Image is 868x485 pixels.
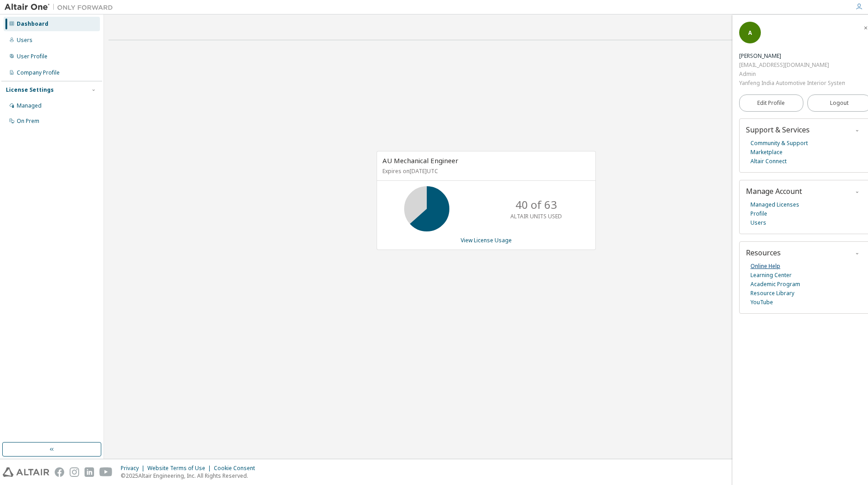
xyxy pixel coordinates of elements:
[739,94,803,112] a: Edit Profile
[746,125,810,135] span: Support & Services
[17,37,33,44] div: Users
[17,69,60,76] div: Company Profile
[6,86,54,94] div: License Settings
[746,248,781,258] span: Resources
[750,280,800,289] a: Academic Program
[510,212,562,220] p: ALTAIR UNITS USED
[750,209,767,218] a: Profile
[121,465,147,472] div: Privacy
[739,79,845,88] div: Yanfeng India Automotive Interior Systems Pvt. Ltd.
[750,262,780,271] a: Online Help
[17,118,39,125] div: On Prem
[748,29,752,37] span: A
[382,156,458,165] span: AU Mechanical Engineer
[739,52,845,61] div: Anil Choudhar
[214,465,260,472] div: Cookie Consent
[750,271,792,280] a: Learning Center
[17,53,47,60] div: User Profile
[121,472,260,480] p: © 2025 Altair Engineering, Inc. All Rights Reserved.
[85,467,94,477] img: linkedin.svg
[750,200,799,209] a: Managed Licenses
[17,20,48,28] div: Dashboard
[750,218,766,227] a: Users
[70,467,79,477] img: instagram.svg
[3,467,49,477] img: altair_logo.svg
[750,148,783,157] a: Marketplace
[757,99,785,107] span: Edit Profile
[739,61,845,70] div: [EMAIL_ADDRESS][DOMAIN_NAME]
[17,102,42,109] div: Managed
[750,157,787,166] a: Altair Connect
[99,467,113,477] img: youtube.svg
[382,167,588,175] p: Expires on [DATE] UTC
[830,99,849,108] span: Logout
[750,289,794,298] a: Resource Library
[5,3,118,12] img: Altair One
[461,236,512,244] a: View License Usage
[750,298,773,307] a: YouTube
[55,467,64,477] img: facebook.svg
[750,139,808,148] a: Community & Support
[147,465,214,472] div: Website Terms of Use
[515,197,557,212] p: 40 of 63
[739,70,845,79] div: Admin
[746,186,802,196] span: Manage Account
